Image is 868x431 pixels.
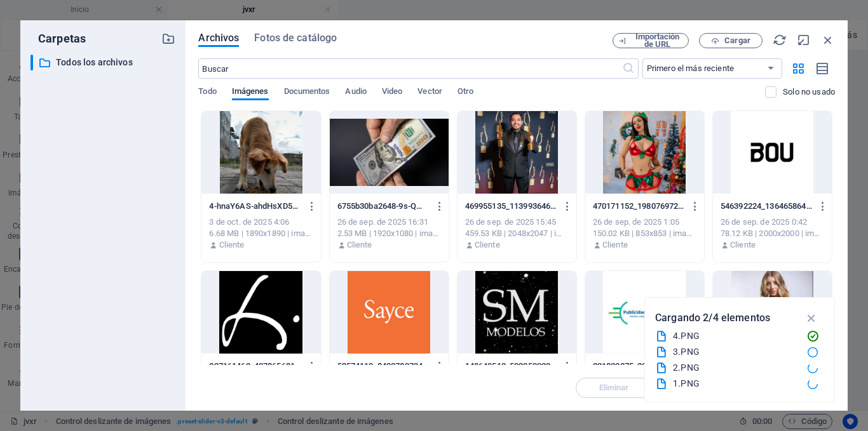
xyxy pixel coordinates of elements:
[31,55,33,70] div: ​
[345,84,366,102] span: Audio
[198,58,621,79] input: Buscar
[209,216,313,228] div: 3 de oct. de 2025 4:06
[198,84,216,102] span: Todo
[337,201,430,212] p: 6755b30ba2648-9s-QmeYMArIxzNZGlACsSQ.png
[209,228,313,239] div: 6.68 MB | 1890x1890 | image/png
[655,310,770,326] p: Cargando 2/4 elementos
[721,228,824,239] div: 78.12 KB | 2000x2000 | image/jpeg
[31,30,86,47] p: Carpetas
[783,86,835,98] p: Solo muestra los archivos que no están usándose en el sitio web. Los archivos añadidos durante es...
[721,201,813,212] p: 546392224_1364658642335222_8673783086410935147_n-VGVvKHl8tTBeRWDPbYvXbQ.jpg
[730,239,756,251] p: Cliente
[821,33,835,47] i: Cerrar
[593,228,696,239] div: 150.02 KB | 853x853 | image/jpeg
[219,239,245,251] p: Cliente
[458,84,473,102] span: Otro
[721,216,824,228] div: 26 de sep. de 2025 0:42
[337,216,441,228] div: 26 de sep. de 2025 16:31
[593,361,685,372] p: 221832375_2086501071503138_3652640442950789310_n-tDXCcvimb1cGmW9JWr5vHg.jpg
[797,33,811,47] i: Minimizar
[632,33,683,48] span: Importación de URL
[602,239,628,251] p: Cliente
[673,345,797,359] div: 3.PNG
[209,201,301,212] p: 4-hnaY6AS-ahdHsXD5HpL29g.PNG
[254,30,337,46] span: Fotos de catálogo
[382,84,402,102] span: Video
[673,361,797,375] div: 2.PNG
[593,216,696,228] div: 26 de sep. de 2025 1:05
[475,239,500,251] p: Cliente
[673,376,797,391] div: 1.PNG
[284,84,330,102] span: Documentos
[465,361,557,372] p: 148640513_502050920953800_4964760903611591334_n-X5LhC02Hs9UdwrKTIPcfxQ.jpg
[465,201,557,212] p: 469955135_1139936464806907_2468105904500427391_n-Zyp60JPCNzcH7X6MyNhREw.jpg
[673,329,796,343] div: 4.PNG
[161,32,175,46] i: Crear carpeta
[198,30,239,46] span: Archivos
[773,33,787,47] i: Volver a cargar
[337,228,441,239] div: 2.53 MB | 1920x1080 | image/png
[337,361,430,372] p: 52574110_842078079456999_3971914669337083904_n-AiQQyU0IV8rLO97OgxmTcg.jpg
[417,84,442,102] span: Vector
[465,216,569,228] div: 26 de sep. de 2025 15:45
[209,361,301,372] p: 327161463_407865681537704_2943681669094195297_n-pshH0E7O9cGdRENPZ-v9jw.jpg
[593,201,685,212] p: 470171152_1980769725730641_8514626091276154689_n-ydqEBP4LEN7vQFZsXMr64g.jpg
[232,84,269,102] span: Imágenes
[613,33,689,48] button: Importación de URL
[56,55,153,70] p: Todos los archivos
[699,33,763,48] button: Cargar
[724,37,750,44] span: Cargar
[347,239,372,251] p: Cliente
[465,228,569,239] div: 459.53 KB | 2048x2047 | image/jpeg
